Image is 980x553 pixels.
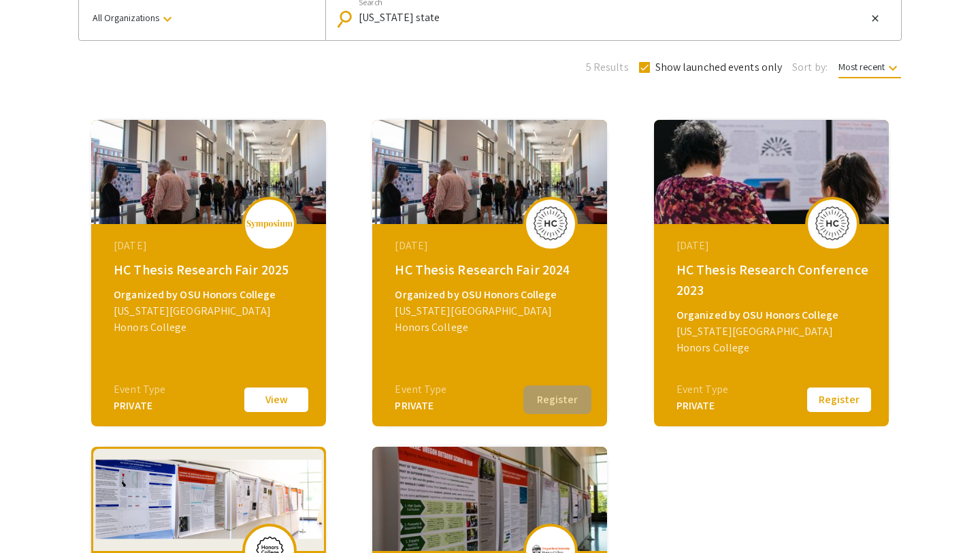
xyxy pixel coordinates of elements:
[867,10,883,27] button: Clear
[530,206,571,240] img: hc-thesis-research-fair-2024_eventLogo_c6927e_.jpg
[676,259,870,300] div: HC Thesis Research Conference 2023
[395,259,588,280] div: HC Thesis Research Fair 2024
[654,120,889,224] img: hc-thesis-research-conference-2023_eventCoverPhoto_bbabb8__thumb.jpg
[395,398,446,414] div: PRIVATE
[828,54,912,79] button: Most recent
[114,259,307,280] div: HC Thesis Research Fair 2025
[395,287,588,303] div: Organized by OSU Honors College
[114,287,307,303] div: Organized by OSU Honors College
[395,238,588,254] div: [DATE]
[676,307,870,323] div: Organized by OSU Honors College
[91,447,326,551] img: hc-thesis-fair-2022_eventCoverPhoto_bb5abb__thumb.png
[812,206,853,240] img: hc-thesis-research-conference-2023_eventLogo_a967bc_.jpg
[676,323,870,356] div: [US_STATE][GEOGRAPHIC_DATA] Honors College
[10,492,58,543] iframe: Chat
[676,238,870,254] div: [DATE]
[395,381,446,398] div: Event Type
[91,120,326,224] img: hc-thesis-research-fair-2025_eventCoverPhoto_d7496f__thumb.jpg
[242,385,310,414] button: View
[676,398,728,414] div: PRIVATE
[395,303,588,336] div: [US_STATE][GEOGRAPHIC_DATA] Honors College
[792,59,828,76] span: Sort by:
[246,219,293,229] img: logo_v2.png
[885,60,901,76] mat-icon: keyboard_arrow_down
[359,12,866,24] input: Looking for something specific?
[805,385,873,414] button: Register
[676,381,728,398] div: Event Type
[838,61,901,78] span: Most recent
[114,398,165,414] div: PRIVATE
[159,11,176,27] mat-icon: keyboard_arrow_down
[93,12,176,24] span: All Organizations
[586,59,629,76] span: 5 Results
[114,303,307,336] div: [US_STATE][GEOGRAPHIC_DATA] Honors College
[372,447,607,551] img: hc-thesis-research-poster-fair-2021_eventCoverPhoto_c5748a__thumb.jpg
[114,238,307,254] div: [DATE]
[523,385,591,414] button: Register
[870,12,881,25] mat-icon: close
[372,120,607,224] img: hc-thesis-research-fair-2024_eventCoverPhoto_8521ba__thumb.jpg
[338,7,358,31] mat-icon: Search
[114,381,165,398] div: Event Type
[655,59,783,76] span: Show launched events only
